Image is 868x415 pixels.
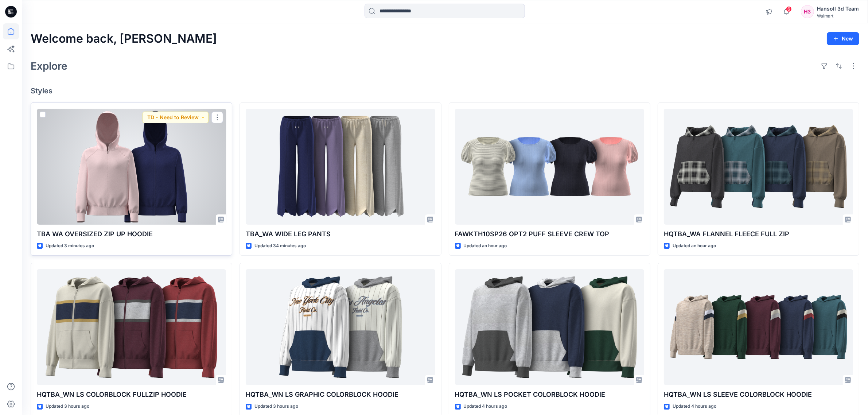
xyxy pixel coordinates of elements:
[464,242,507,250] p: Updated an hour ago
[464,403,507,410] p: Updated 4 hours ago
[664,389,853,400] p: HQTBA_WN LS SLEEVE COLORBLOCK HOODIE
[37,109,226,225] a: TBA WA OVERSIZED ZIP UP HOODIE
[455,389,644,400] p: HQTBA_WN LS POCKET COLORBLOCK HOODIE
[801,5,814,18] div: H3
[46,242,94,250] p: Updated 3 minutes ago
[37,389,226,400] p: HQTBA_WN LS COLORBLOCK FULLZIP HOODIE
[817,4,859,13] div: Hansoll 3d Team
[246,269,435,385] a: HQTBA_WN LS GRAPHIC COLORBLOCK HOODIE
[31,86,859,95] h4: Styles
[254,242,306,250] p: Updated 34 minutes ago
[37,269,226,385] a: HQTBA_WN LS COLORBLOCK FULLZIP HOODIE
[254,403,298,410] p: Updated 3 hours ago
[246,389,435,400] p: HQTBA_WN LS GRAPHIC COLORBLOCK HOODIE
[673,403,716,410] p: Updated 4 hours ago
[37,229,226,239] p: TBA WA OVERSIZED ZIP UP HOODIE
[673,242,716,250] p: Updated an hour ago
[455,109,644,225] a: FAWKTH10SP26 OPT2 PUFF SLEEVE CREW TOP
[455,229,644,239] p: FAWKTH10SP26 OPT2 PUFF SLEEVE CREW TOP
[827,32,859,45] button: New
[31,32,217,46] h2: Welcome back, [PERSON_NAME]
[246,229,435,239] p: TBA_WA WIDE LEG PANTS
[664,229,853,239] p: HQTBA_WA FLANNEL FLEECE FULL ZIP
[31,60,67,72] h2: Explore
[455,269,644,385] a: HQTBA_WN LS POCKET COLORBLOCK HOODIE
[246,109,435,225] a: TBA_WA WIDE LEG PANTS
[664,109,853,225] a: HQTBA_WA FLANNEL FLEECE FULL ZIP
[664,269,853,385] a: HQTBA_WN LS SLEEVE COLORBLOCK HOODIE
[817,13,859,19] div: Walmart
[46,403,89,410] p: Updated 3 hours ago
[786,6,792,12] span: 6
